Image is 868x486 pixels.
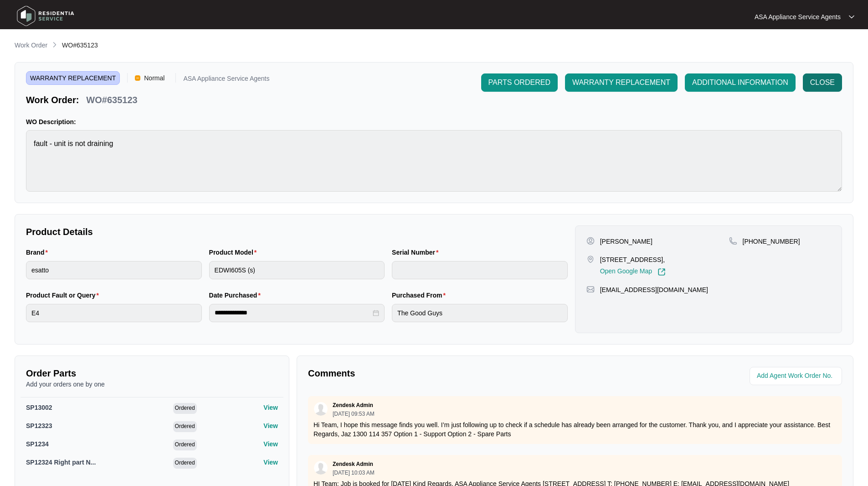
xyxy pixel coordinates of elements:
[209,248,261,257] label: Product Model
[26,440,49,448] span: SP1234
[600,255,666,264] p: [STREET_ADDRESS],
[26,94,79,106] p: Work Order:
[26,459,96,466] span: SP12324 Right part N...
[26,261,202,279] input: Brand
[392,291,449,300] label: Purchased From
[183,75,269,85] p: ASA Appliance Service Agents
[810,77,835,88] span: CLOSE
[215,308,371,318] input: Date Purchased
[586,237,595,245] img: user-pin
[140,71,168,85] span: Normal
[14,2,77,30] img: residentia service logo
[308,367,569,380] p: Comments
[26,291,103,300] label: Product Fault or Query
[26,422,52,429] span: SP12323
[481,73,558,92] button: PARTS ORDERED
[743,237,800,246] p: [PHONE_NUMBER]
[313,420,837,439] p: Hi Team, I hope this message finds you well. I’m just following up to check if a schedule has alr...
[657,268,666,276] img: Link-External
[685,73,796,92] button: ADDITIONAL INFORMATION
[263,403,278,412] p: View
[600,285,708,294] p: [EMAIL_ADDRESS][DOMAIN_NAME]
[314,461,328,475] img: user.svg
[755,12,841,21] p: ASA Appliance Service Agents
[263,458,278,467] p: View
[803,73,842,92] button: CLOSE
[488,77,550,88] span: PARTS ORDERED
[26,304,202,322] input: Product Fault or Query
[173,421,197,432] span: Ordered
[62,42,98,49] span: WO#635123
[209,291,264,300] label: Date Purchased
[173,439,197,450] span: Ordered
[729,237,737,245] img: map-pin
[392,261,568,279] input: Serial Number
[26,380,278,389] p: Add your orders one by one
[392,304,568,322] input: Purchased From
[263,439,278,449] p: View
[586,255,595,263] img: map-pin
[757,371,837,381] input: Add Agent Work Order No.
[209,261,385,279] input: Product Model
[26,71,120,85] span: WARRANTY REPLACEMENT
[572,77,670,88] span: WARRANTY REPLACEMENT
[26,248,51,257] label: Brand
[26,130,842,192] textarea: fault - unit is not draining
[600,237,652,246] p: [PERSON_NAME]
[26,117,842,126] p: WO Description:
[51,41,58,48] img: chevron-right
[13,41,49,51] a: Work Order
[314,402,328,416] img: user.svg
[135,75,140,81] img: Vercel Logo
[333,402,373,409] p: Zendesk Admin
[86,94,137,106] p: WO#635123
[26,367,278,380] p: Order Parts
[26,404,52,411] span: SP13002
[173,458,197,469] span: Ordered
[586,285,595,293] img: map-pin
[849,15,854,19] img: dropdown arrow
[333,411,375,417] p: [DATE] 09:53 AM
[565,73,678,92] button: WARRANTY REPLACEMENT
[333,470,375,476] p: [DATE] 10:03 AM
[15,41,47,50] p: Work Order
[333,460,373,468] p: Zendesk Admin
[692,77,788,88] span: ADDITIONAL INFORMATION
[600,268,666,276] a: Open Google Map
[392,248,442,257] label: Serial Number
[263,421,278,430] p: View
[173,403,197,414] span: Ordered
[26,225,568,238] p: Product Details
